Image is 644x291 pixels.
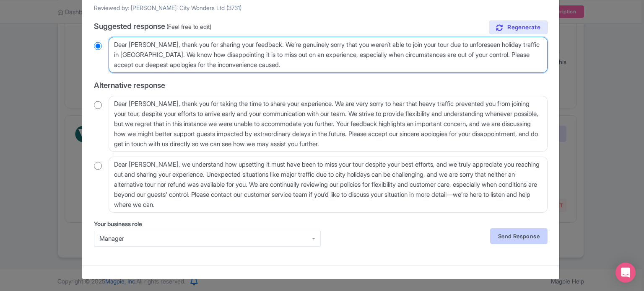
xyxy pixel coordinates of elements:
div: Manager [99,235,315,242]
a: Send Response [490,228,548,244]
textarea: Dear [PERSON_NAME], thank you for taking the time to share your experience. We are very sorry to ... [109,96,548,152]
span: Your business role [94,220,142,227]
a: Regenerate [489,21,548,34]
p: Reviewed by: [PERSON_NAME]: City Wonders Ltd (3731) [94,3,548,12]
span: (Feel free to edit) [166,23,211,30]
textarea: Dear [PERSON_NAME], we understand how upsetting it must have been to miss your tour despite your ... [109,157,548,213]
span: Alternative response [94,81,165,90]
span: Suggested response [94,22,165,31]
textarea: Dear [PERSON_NAME], thank you for sharing your feedback. We’re genuinely sorry that you weren’t a... [109,37,548,73]
span: Regenerate [507,23,540,31]
div: Open Intercom Messenger [615,263,636,283]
